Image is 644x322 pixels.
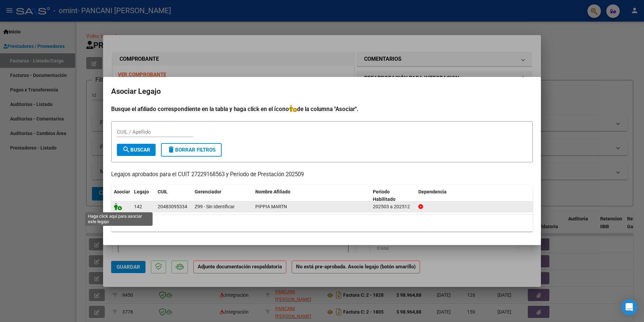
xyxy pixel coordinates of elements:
div: Open Intercom Messenger [621,299,637,315]
datatable-header-cell: Asociar [111,185,131,207]
div: 1 registros [111,215,533,232]
p: Legajos aprobados para el CUIT 27229168563 y Período de Prestación 202509 [111,170,533,179]
button: Buscar [117,144,156,156]
datatable-header-cell: Nombre Afiliado [253,185,370,207]
datatable-header-cell: CUIL [155,185,192,207]
span: CUIL [158,189,168,194]
h2: Asociar Legajo [111,85,533,98]
span: Dependencia [418,189,447,194]
span: Buscar [122,147,150,153]
span: Periodo Habilitado [373,189,395,202]
span: Legajo [134,189,149,194]
span: Nombre Afiliado [255,189,290,194]
span: Asociar [114,189,130,194]
mat-icon: delete [167,145,175,154]
div: 20483095334 [158,203,187,211]
span: 142 [134,204,142,209]
datatable-header-cell: Periodo Habilitado [370,185,416,207]
span: Z99 - Sin Identificar [195,204,235,209]
button: Borrar Filtros [161,143,222,157]
datatable-header-cell: Gerenciador [192,185,253,207]
datatable-header-cell: Dependencia [416,185,533,207]
datatable-header-cell: Legajo [131,185,155,207]
span: Borrar Filtros [167,147,216,153]
h4: Busque el afiliado correspondiente en la tabla y haga click en el ícono de la columna "Asociar". [111,105,533,113]
mat-icon: search [122,145,130,154]
span: Gerenciador [195,189,221,194]
span: PIPPIA MART­N [255,204,287,209]
div: 202503 a 202512 [373,203,413,211]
